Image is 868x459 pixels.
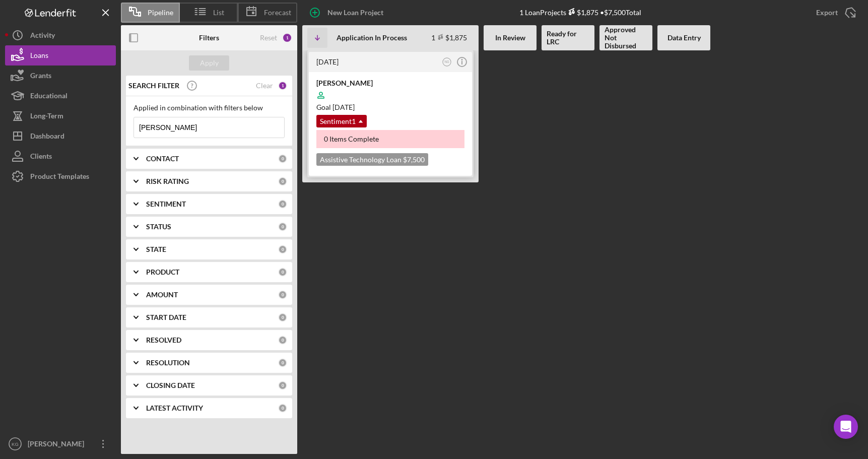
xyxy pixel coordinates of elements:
[30,45,48,68] div: Loans
[444,60,449,63] text: NG
[278,177,287,186] div: 0
[256,82,273,90] div: Clear
[316,130,464,148] div: 0 Items Complete
[30,25,55,48] div: Activity
[5,86,116,106] button: Educational
[667,34,701,42] b: Data Entry
[495,34,525,42] b: In Review
[30,65,51,88] div: Grants
[133,104,285,112] div: Applied in combination with filters below
[5,166,116,186] button: Product Templates
[547,30,589,46] b: Ready for LRC
[278,268,287,277] div: 0
[431,33,467,42] div: 1 $1,875
[146,404,203,412] b: LATEST ACTIVITY
[605,26,647,50] b: Approved Not Disbursed
[199,34,219,42] b: Filters
[260,34,277,42] div: Reset
[806,3,863,23] button: Export
[146,336,181,344] b: RESOLVED
[128,82,179,90] b: SEARCH FILTER
[278,358,287,367] div: 0
[278,154,287,163] div: 0
[307,50,474,177] a: [DATE]NG[PERSON_NAME]Goal [DATE]Sentiment10 Items CompleteAssistive Technology Loan $7,500
[403,155,425,164] span: $7,500
[566,8,598,17] div: $1,875
[146,268,179,276] b: PRODUCT
[189,55,229,71] button: Apply
[30,86,68,108] div: Educational
[316,153,428,166] div: Assistive Technology Loan
[146,313,186,321] b: START DATE
[278,381,287,390] div: 0
[337,34,407,42] b: Application In Process
[332,103,355,111] time: 09/30/2025
[146,359,190,367] b: RESOLUTION
[146,245,166,253] b: STATE
[816,3,838,23] div: Export
[278,200,287,209] div: 0
[30,106,63,128] div: Long-Term
[440,55,454,69] button: NG
[5,65,116,86] button: Grants
[146,223,171,231] b: STATUS
[278,290,287,299] div: 0
[278,404,287,413] div: 0
[834,415,858,439] div: Open Intercom Messenger
[213,9,224,17] span: List
[302,3,393,23] button: New Loan Project
[200,55,219,71] div: Apply
[12,441,19,447] text: KG
[278,81,287,90] div: 1
[519,8,641,17] div: 1 Loan Projects • $7,500 Total
[316,115,367,127] div: Sentiment 1
[327,3,383,23] div: New Loan Project
[5,45,116,65] button: Loans
[278,245,287,254] div: 0
[30,166,89,189] div: Product Templates
[146,291,178,299] b: AMOUNT
[278,222,287,231] div: 0
[148,9,173,17] span: Pipeline
[316,78,464,88] div: [PERSON_NAME]
[30,126,64,149] div: Dashboard
[278,313,287,322] div: 0
[30,146,52,169] div: Clients
[316,57,339,66] time: 2025-08-31 07:51
[5,106,116,126] button: Long-Term
[5,146,116,166] button: Clients
[316,103,355,111] span: Goal
[282,33,292,43] div: 1
[146,381,195,389] b: CLOSING DATE
[5,126,116,146] button: Dashboard
[264,9,291,17] span: Forecast
[278,336,287,345] div: 0
[146,155,179,163] b: CONTACT
[146,200,186,208] b: SENTIMENT
[5,25,116,45] button: Activity
[146,177,189,185] b: RISK RATING
[25,434,91,456] div: [PERSON_NAME]
[5,434,116,454] button: KG[PERSON_NAME]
